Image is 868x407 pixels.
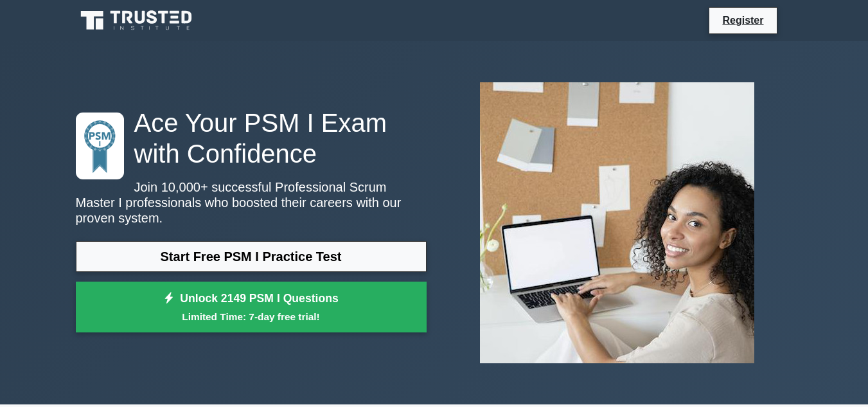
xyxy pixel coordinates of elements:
[76,107,427,169] h1: Ace Your PSM I Exam with Confidence
[76,179,427,226] p: Join 10,000+ successful Professional Scrum Master I professionals who boosted their careers with ...
[76,241,427,272] a: Start Free PSM I Practice Test
[92,309,411,324] small: Limited Time: 7-day free trial!
[714,12,771,28] a: Register
[76,282,427,333] a: Unlock 2149 PSM I QuestionsLimited Time: 7-day free trial!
